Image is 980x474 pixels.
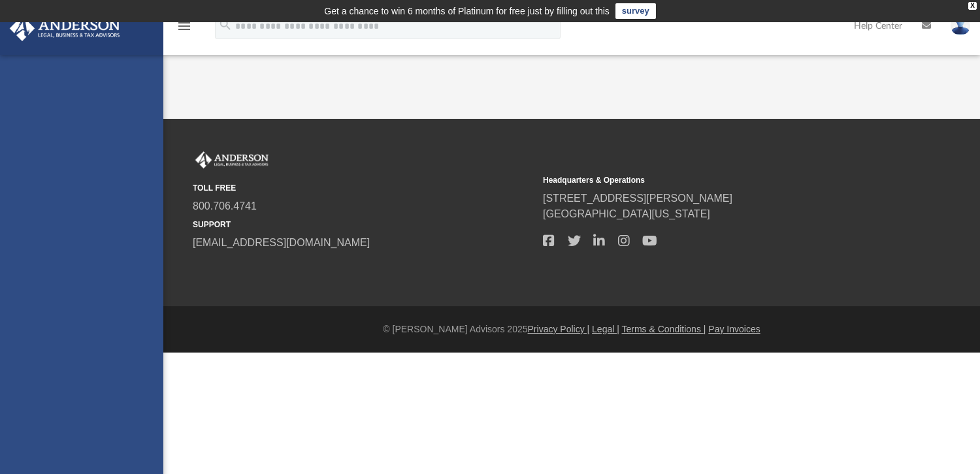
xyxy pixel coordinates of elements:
[193,200,257,212] a: 800.706.4741
[543,174,884,186] small: Headquarters & Operations
[6,16,124,41] img: Anderson Advisors Platinum Portal
[708,324,760,334] a: Pay Invoices
[163,323,980,336] div: © [PERSON_NAME] Advisors 2025
[218,18,233,32] i: search
[615,3,656,19] a: survey
[176,18,192,34] i: menu
[543,193,732,204] a: [STREET_ADDRESS][PERSON_NAME]
[622,324,706,334] a: Terms & Conditions |
[176,25,192,34] a: menu
[592,324,619,334] a: Legal |
[968,2,977,10] div: close
[324,3,610,19] div: Get a chance to win 6 months of Platinum for free just by filling out this
[193,237,370,248] a: [EMAIL_ADDRESS][DOMAIN_NAME]
[193,219,534,230] small: SUPPORT
[951,16,970,35] img: User Pic
[543,208,710,219] a: [GEOGRAPHIC_DATA][US_STATE]
[528,324,590,334] a: Privacy Policy |
[193,151,271,168] img: Anderson Advisors Platinum Portal
[193,182,534,194] small: TOLL FREE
